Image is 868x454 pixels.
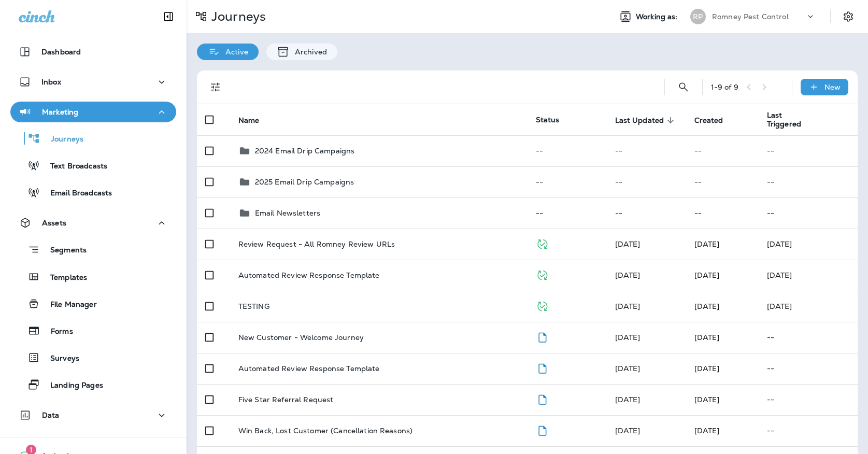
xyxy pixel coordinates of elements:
[686,166,759,197] td: --
[694,116,737,125] span: Created
[528,166,607,197] td: --
[255,209,320,217] p: Email Newsletters
[238,333,364,342] p: New Customer - Welcome Journey
[10,374,176,395] button: Landing Pages
[767,364,849,373] p: --
[40,246,87,256] p: Segments
[255,178,354,186] p: 2025 Email Drip Campaigns
[536,332,549,341] span: Draft
[711,83,738,91] div: 1 - 9 of 9
[40,189,112,198] p: Email Broadcasts
[42,108,78,116] p: Marketing
[238,116,273,125] span: Name
[607,135,686,166] td: --
[40,381,103,391] p: Landing Pages
[615,333,641,342] span: Maddie Madonecsky
[839,7,858,26] button: Settings
[41,78,61,86] p: Inbox
[615,395,641,404] span: Maddie Madonecsky
[536,115,560,124] span: Status
[607,197,686,229] td: --
[694,426,720,435] span: Maddie Madonecsky
[536,425,549,434] span: Draft
[607,166,686,197] td: --
[41,48,81,56] p: Dashboard
[10,181,176,203] button: Email Broadcasts
[694,302,720,311] span: Frank Carreno
[40,300,97,310] p: File Manager
[42,411,60,419] p: Data
[694,333,720,342] span: Maddie Madonecsky
[767,395,849,404] p: --
[694,271,720,280] span: Caitlyn Harney
[40,162,107,172] p: Text Broadcasts
[615,302,641,311] span: Frank Carreno
[536,363,549,372] span: Draft
[238,427,412,435] p: Win Back, Lost Customer (Cancellation Reasons)
[759,260,858,291] td: [DATE]
[673,77,694,97] button: Search Journeys
[10,72,176,92] button: Inbox
[690,9,706,24] div: RP
[10,320,176,342] button: Forms
[615,116,664,125] span: Last Updated
[636,12,680,21] span: Working as:
[615,116,678,125] span: Last Updated
[40,135,83,145] p: Journeys
[694,116,723,125] span: Created
[40,354,79,364] p: Surveys
[615,364,641,373] span: Maddie Madonecsky
[40,273,87,283] p: Templates
[238,302,269,310] p: TESTING
[207,9,266,24] p: Journeys
[205,77,226,97] button: Filters
[528,135,607,166] td: --
[686,197,759,229] td: --
[10,212,176,233] button: Assets
[759,135,858,166] td: --
[10,127,176,149] button: Journeys
[536,269,549,279] span: Published
[42,219,66,227] p: Assets
[528,197,607,229] td: --
[238,364,380,373] p: Automated Review Response Template
[615,239,641,249] span: Eldon Nelson
[10,405,176,425] button: Data
[238,240,395,248] p: Review Request - All Romney Review URLs
[767,427,849,435] p: --
[536,301,549,310] span: Published
[759,291,858,322] td: [DATE]
[694,239,720,249] span: Eldon Nelson
[759,229,858,260] td: [DATE]
[10,293,176,315] button: File Manager
[10,238,176,261] button: Segments
[10,347,176,368] button: Surveys
[615,271,641,280] span: Caitlyn Harney
[759,197,858,229] td: --
[10,266,176,288] button: Templates
[154,6,183,27] button: Collapse Sidebar
[238,271,380,279] p: Automated Review Response Template
[290,48,327,56] p: Archived
[694,364,720,373] span: Maddie Madonecsky
[712,12,789,21] p: Romney Pest Control
[255,147,355,155] p: 2024 Email Drip Campaigns
[694,395,720,404] span: Maddie Madonecsky
[686,135,759,166] td: --
[238,395,334,404] p: Five Star Referral Request
[220,48,248,56] p: Active
[767,333,849,342] p: --
[759,166,858,197] td: --
[40,327,73,337] p: Forms
[536,394,549,403] span: Draft
[767,111,807,129] span: Last Triggered
[10,102,176,122] button: Marketing
[10,41,176,62] button: Dashboard
[615,426,641,435] span: Maddie Madonecsky
[536,238,549,248] span: Published
[767,111,821,129] span: Last Triggered
[10,154,176,176] button: Text Broadcasts
[824,83,841,91] p: New
[238,116,260,125] span: Name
